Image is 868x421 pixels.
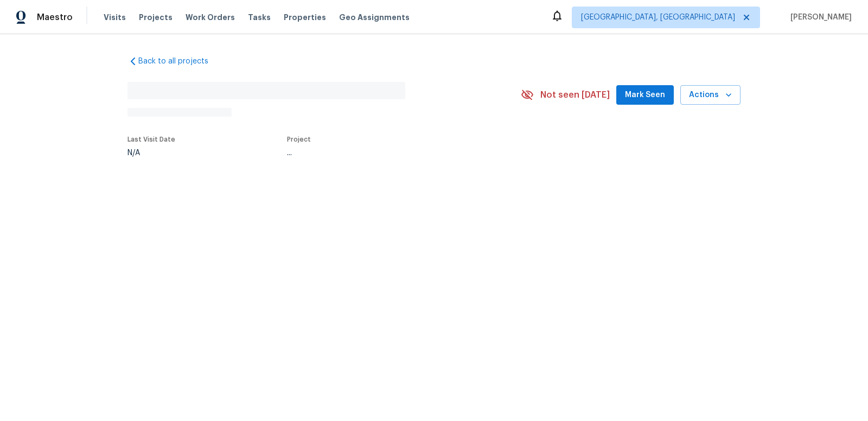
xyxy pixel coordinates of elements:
span: Mark Seen [625,88,665,102]
span: Project [287,136,311,143]
span: [GEOGRAPHIC_DATA], [GEOGRAPHIC_DATA] [581,12,735,23]
span: Tasks [248,14,271,21]
span: [PERSON_NAME] [786,12,852,23]
span: Maestro [37,12,73,23]
div: N/A [127,149,175,157]
span: Geo Assignments [339,12,410,23]
button: Actions [680,85,741,105]
span: Properties [284,12,326,23]
span: Last Visit Date [127,136,175,143]
span: Actions [689,88,732,102]
span: Visits [104,12,126,23]
span: Projects [139,12,173,23]
button: Mark Seen [616,85,674,105]
div: ... [287,149,495,157]
a: Back to all projects [127,56,232,67]
span: Work Orders [186,12,235,23]
span: Not seen [DATE] [540,90,610,100]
